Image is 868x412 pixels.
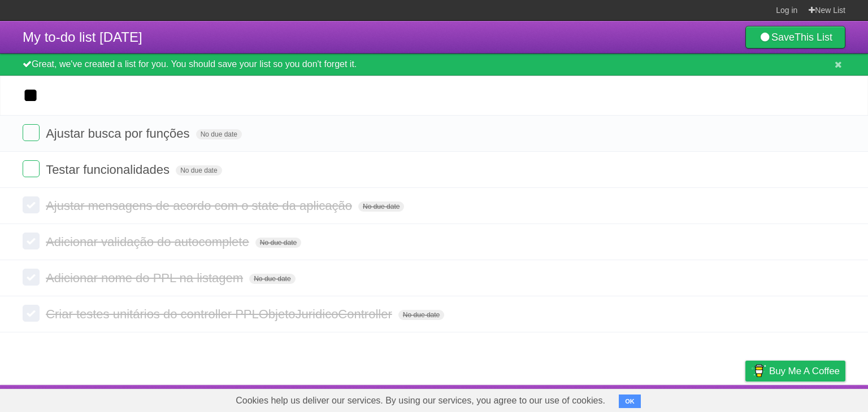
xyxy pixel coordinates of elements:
[774,388,845,409] a: Suggest a feature
[255,238,301,248] span: No due date
[731,388,760,409] a: Privacy
[23,124,40,141] label: Done
[23,160,40,177] label: Done
[23,233,40,249] label: Done
[249,274,295,284] span: No due date
[632,388,678,409] a: Developers
[398,310,444,320] span: No due date
[46,199,355,213] span: Ajustar mensagens de acordo com o state da aplicação
[46,235,252,249] span: Adicionar validação do autocomplete
[795,32,832,43] b: This List
[46,307,395,321] span: Criar testes unitários do controller PPLObjetoJuridicoController
[196,129,242,139] span: No due date
[23,305,40,322] label: Done
[46,271,246,285] span: Adicionar nome do PPL na listagem
[358,201,404,212] span: No due date
[23,269,40,286] label: Done
[23,29,142,45] span: My to-do list [DATE]
[769,361,840,381] span: Buy me a coffee
[751,361,766,380] img: Buy me a coffee
[23,196,40,213] label: Done
[619,395,641,408] button: OK
[745,26,845,49] a: SaveThis List
[745,361,845,382] a: Buy me a coffee
[224,389,617,412] span: Cookies help us deliver our services. By using our services, you agree to our use of cookies.
[595,388,619,409] a: About
[46,126,192,141] span: Ajustar busca por funções
[46,163,172,177] span: Testar funcionalidades
[692,388,717,409] a: Terms
[176,165,222,176] span: No due date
